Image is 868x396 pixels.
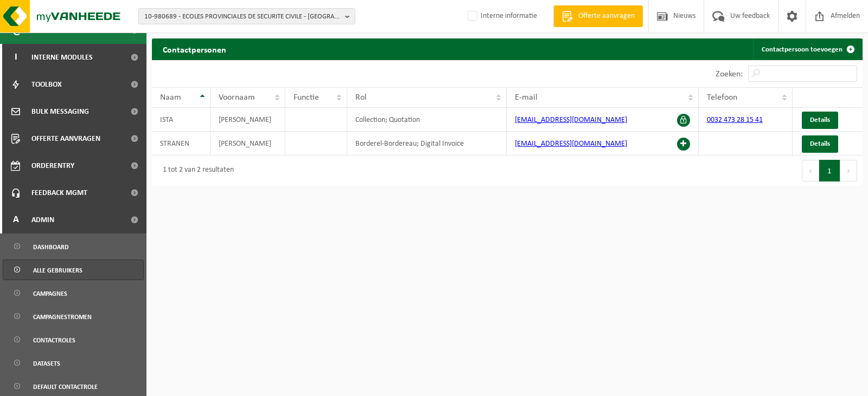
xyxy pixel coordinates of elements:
[515,93,538,102] span: E-mail
[144,9,341,25] span: 10-980689 - ECOLES PROVINCIALES DE SECURITE CIVILE - [GEOGRAPHIC_DATA]
[31,152,123,179] span: Orderentry Goedkeuring
[152,108,210,132] td: ISTA
[515,116,627,124] a: [EMAIL_ADDRESS][DOMAIN_NAME]
[33,260,82,281] span: Alle gebruikers
[31,71,62,98] span: Toolbox
[3,236,144,257] a: Dashboard
[707,116,763,124] a: 0032 473 28 15 41
[355,93,367,102] span: Rol
[3,329,144,350] a: Contactroles
[802,160,819,181] button: Previous
[219,93,255,102] span: Voornaam
[3,283,144,303] a: Campagnes
[31,44,93,71] span: Interne modules
[33,283,67,304] span: Campagnes
[152,132,210,155] td: STRANEN
[465,8,537,24] label: Interne informatie
[293,93,319,102] span: Functie
[3,259,144,280] a: Alle gebruikers
[576,11,637,22] span: Offerte aanvragen
[11,44,21,71] span: I
[33,307,92,327] span: Campagnestromen
[31,179,87,206] span: Feedback MGMT
[819,160,840,181] button: 1
[138,8,355,24] button: 10-980689 - ECOLES PROVINCIALES DE SECURITE CIVILE - [GEOGRAPHIC_DATA]
[210,108,285,132] td: [PERSON_NAME]
[753,38,861,60] a: Contactpersoon toevoegen
[515,140,627,148] a: [EMAIL_ADDRESS][DOMAIN_NAME]
[347,132,507,155] td: Borderel-Bordereau; Digital Invoice
[31,125,100,152] span: Offerte aanvragen
[11,206,21,233] span: A
[3,353,144,373] a: Datasets
[157,161,234,180] div: 1 tot 2 van 2 resultaten
[810,140,830,147] span: Details
[33,237,69,257] span: Dashboard
[840,160,857,181] button: Next
[31,98,89,125] span: Bulk Messaging
[707,93,737,102] span: Telefoon
[33,330,75,350] span: Contactroles
[802,112,838,129] a: Details
[152,38,237,60] h2: Contactpersonen
[347,108,507,132] td: Collection; Quotation
[553,5,643,27] a: Offerte aanvragen
[31,206,54,233] span: Admin
[160,93,181,102] span: Naam
[3,306,144,327] a: Campagnestromen
[802,135,838,153] a: Details
[716,70,743,79] label: Zoeken:
[33,353,60,374] span: Datasets
[810,116,830,124] span: Details
[210,132,285,155] td: [PERSON_NAME]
